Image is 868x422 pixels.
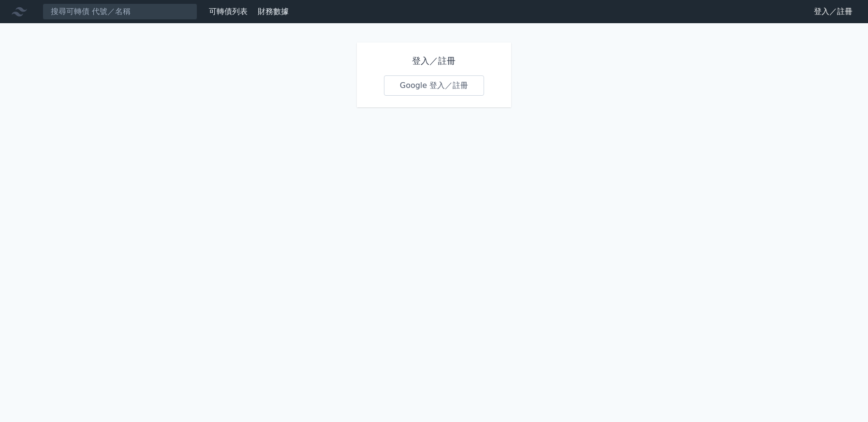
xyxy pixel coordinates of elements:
a: Google 登入／註冊 [384,75,485,96]
a: 登入／註冊 [806,4,860,19]
input: 搜尋可轉債 代號／名稱 [43,3,197,20]
h1: 登入／註冊 [384,54,485,68]
a: 財務數據 [258,7,289,16]
a: 可轉債列表 [209,7,248,16]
